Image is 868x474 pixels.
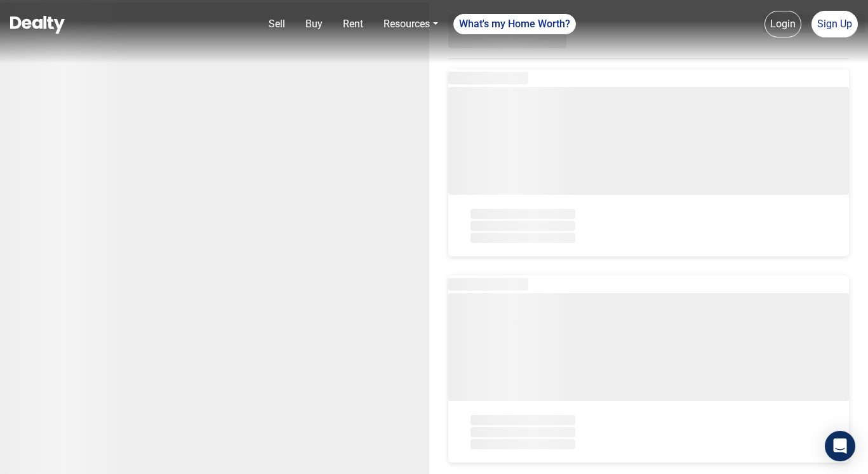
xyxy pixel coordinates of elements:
[471,221,575,231] span: ‌
[471,415,575,425] span: ‌
[264,11,290,37] a: Sell
[6,436,44,474] iframe: BigID CMP Widget
[471,209,575,219] span: ‌
[448,87,849,195] span: ‌
[471,233,575,243] span: ‌
[300,11,328,37] a: Buy
[811,11,858,37] a: Sign Up
[448,72,528,84] span: ‌
[448,293,849,401] span: ‌
[471,427,575,437] span: ‌
[825,431,855,461] div: Open Intercom Messenger
[448,278,528,291] span: ‌
[453,14,576,34] a: What's my Home Worth?
[378,11,443,37] a: Resources
[765,11,801,37] a: Login
[338,11,368,37] a: Rent
[471,439,575,449] span: ‌
[10,16,65,34] img: Dealty - Buy, Sell & Rent Homes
